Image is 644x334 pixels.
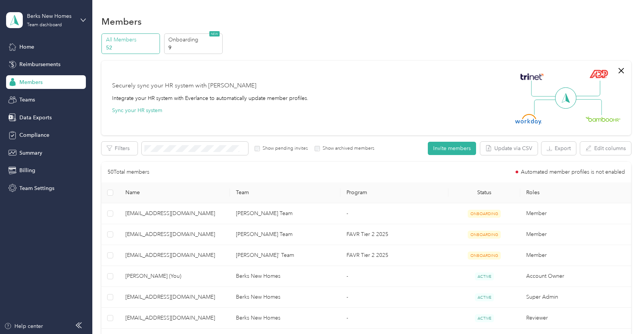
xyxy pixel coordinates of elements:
td: ONBOARDING [448,245,520,266]
span: Automated member profiles is not enabled [521,169,625,175]
span: NEW [209,31,220,36]
div: Securely sync your HR system with [PERSON_NAME] [112,81,256,90]
p: All Members [106,36,158,44]
td: FAVR Tier 2 2025 [340,224,448,245]
td: Berks New Homes [230,308,340,329]
td: Natalie Roslin (You) [119,266,230,287]
button: Edit columns [580,142,631,155]
span: ONBOARDING [468,252,501,260]
td: Member [520,245,631,266]
span: [EMAIL_ADDRESS][DOMAIN_NAME] [125,314,224,322]
h1: Members [101,17,142,25]
img: Line Left Up [531,81,558,97]
span: Billing [19,166,35,174]
span: ONBOARDING [468,231,501,239]
td: dpalmer@berkshomes.com [119,224,230,245]
span: [EMAIL_ADDRESS][DOMAIN_NAME] [125,209,224,218]
label: Show archived members [320,145,374,152]
td: - [340,308,448,329]
p: 52 [106,44,158,52]
img: Line Right Up [574,81,600,97]
div: Berks New Homes [27,12,74,20]
th: Roles [520,182,631,203]
button: Invite members [428,142,476,155]
p: Onboarding [168,36,220,44]
th: Program [340,182,448,203]
button: Help center [4,322,43,330]
span: [EMAIL_ADDRESS][DOMAIN_NAME] [125,251,224,260]
td: Reviewer [520,308,631,329]
span: Reimbursements [19,60,60,68]
td: jtorres@berkshomes.com [119,245,230,266]
span: [EMAIL_ADDRESS][DOMAIN_NAME] [125,293,224,301]
div: Team dashboard [27,23,62,27]
td: success+berkshomes@everlance.com [119,287,230,308]
td: Berks New Homes [230,266,340,287]
th: Status [448,182,520,203]
td: Berks New Homes [230,287,340,308]
button: Export [541,142,576,155]
span: [EMAIL_ADDRESS][DOMAIN_NAME] [125,230,224,239]
td: Account Owner [520,266,631,287]
span: Compliance [19,131,49,139]
td: ONBOARDING [448,203,520,224]
p: 50 Total members [108,168,149,176]
button: Sync your HR system [112,106,162,114]
td: John D'Angelo's Team [230,224,340,245]
td: - [340,266,448,287]
span: Summary [19,149,42,157]
img: Line Right Down [575,99,602,116]
th: Name [119,182,230,203]
span: Name [125,189,224,196]
th: Team [230,182,340,203]
label: Show pending invites [260,145,308,152]
td: favr1+berkshomes@everlance.com [119,308,230,329]
td: Brian DeJesus' Team [230,245,340,266]
span: Home [19,43,34,51]
img: BambooHR [585,116,620,122]
img: Trinet [519,71,545,82]
td: FAVR Tier 2 2025 [340,245,448,266]
span: ACTIVE [475,272,494,280]
span: Data Exports [19,114,52,122]
img: ADP [589,70,608,78]
button: Filters [101,142,138,155]
td: Super Admin [520,287,631,308]
button: Update via CSV [480,142,538,155]
td: - [340,203,448,224]
span: Teams [19,96,35,104]
span: [PERSON_NAME] (You) [125,272,224,280]
p: 9 [168,44,220,52]
span: ACTIVE [475,314,494,322]
div: Integrate your HR system with Everlance to automatically update member profiles. [112,94,309,102]
iframe: Everlance-gr Chat Button Frame [601,291,644,334]
td: ONBOARDING [448,224,520,245]
span: ONBOARDING [468,210,501,218]
td: Member [520,203,631,224]
td: Deb Paine's Team [230,203,340,224]
img: Line Left Down [534,99,560,115]
td: dpaine@berkshomes.com [119,203,230,224]
span: ACTIVE [475,293,494,301]
span: Team Settings [19,184,54,192]
img: Workday [515,114,542,125]
span: Members [19,78,43,86]
td: Member [520,224,631,245]
td: - [340,287,448,308]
